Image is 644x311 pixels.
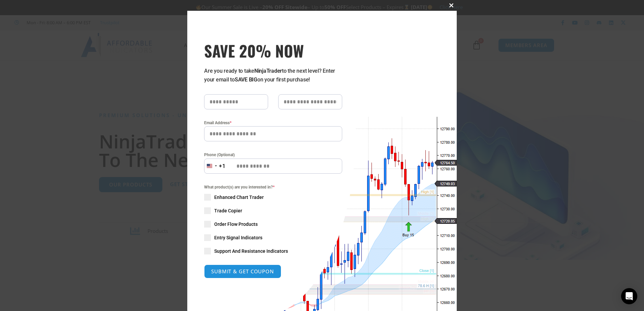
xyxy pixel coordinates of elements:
span: Trade Copier [214,207,242,214]
label: Entry Signal Indicators [204,234,342,241]
span: Enhanced Chart Trader [214,194,264,201]
strong: NinjaTrader [254,68,282,74]
button: Selected country [204,159,226,174]
label: Enhanced Chart Trader [204,194,342,201]
span: Order Flow Products [214,221,258,228]
label: Phone (Optional) [204,151,342,158]
label: Trade Copier [204,207,342,214]
span: SAVE 20% NOW [204,41,342,60]
span: What product(s) are you interested in? [204,184,342,191]
span: Support And Resistance Indicators [214,248,288,254]
p: Are you ready to take to the next level? Enter your email to on your first purchase! [204,67,342,84]
label: Email Address [204,119,342,126]
div: +1 [219,162,226,171]
button: SUBMIT & GET COUPON [204,265,281,278]
label: Support And Resistance Indicators [204,248,342,254]
div: Open Intercom Messenger [621,288,637,304]
label: Order Flow Products [204,221,342,228]
span: Entry Signal Indicators [214,234,262,241]
strong: SAVE BIG [235,76,257,83]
